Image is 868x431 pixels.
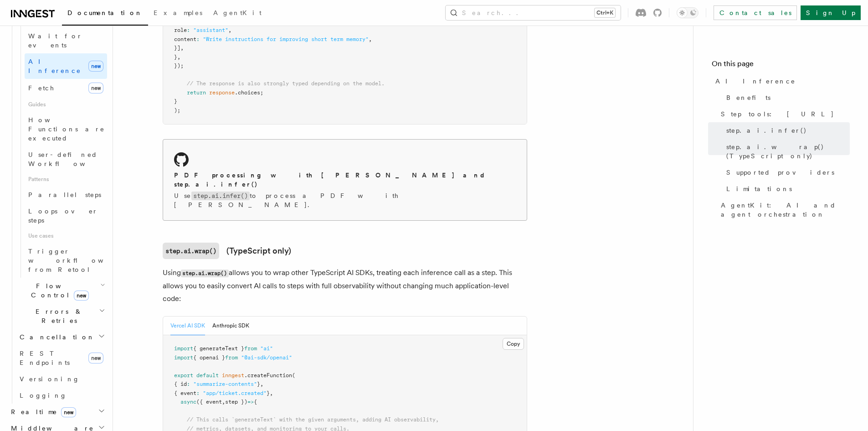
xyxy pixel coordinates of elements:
span: AI Inference [28,58,81,74]
span: , [180,45,184,51]
span: "@ai-sdk/openai" [241,354,292,361]
a: step.ai.wrap()(TypeScript only) [163,243,291,259]
span: // This calls `generateText` with the given arguments, adding AI observability, [187,416,439,423]
span: , [369,36,372,42]
span: Loops over steps [28,208,98,224]
span: }] [174,45,180,51]
p: Using allows you to wrap other TypeScript AI SDKs, treating each inference call as a step. This a... [163,266,527,305]
p: Use to process a PDF with [PERSON_NAME]. [174,191,516,209]
span: REST Endpoints [20,350,70,366]
span: Step tools: [URL] [721,109,834,119]
span: AI Inference [715,77,796,86]
span: Logging [20,392,67,399]
a: Versioning [16,371,107,387]
span: : [187,27,190,33]
a: Sign Up [801,5,861,20]
span: "assistant" [193,27,228,33]
h2: PDF processing with [PERSON_NAME] and step.ai.infer() [174,171,516,189]
code: step.ai.wrap() [181,270,229,277]
span: { id [174,381,187,387]
span: import [174,345,193,352]
span: AgentKit [213,9,262,16]
span: step }) [225,399,247,405]
span: Errors & Retries [16,307,99,325]
span: Use cases [25,228,107,243]
button: Toggle dark mode [677,7,699,18]
a: REST Endpointsnew [16,345,107,371]
span: "Write instructions for improving short term memory" [203,36,369,42]
button: Search...Ctrl+K [446,5,621,20]
span: { openai } [193,354,225,361]
a: AgentKit: AI and agent orchestration [717,197,850,223]
span: Wait for events [28,32,82,49]
span: content [174,36,196,42]
span: How Functions are executed [28,116,105,142]
span: Limitations [726,184,792,193]
a: AI Inferencenew [25,53,107,79]
kbd: Ctrl+K [595,8,615,17]
a: Supported providers [723,164,850,181]
span: }); [174,62,184,69]
a: Limitations [723,181,850,197]
button: Realtimenew [7,404,107,420]
button: Flow Controlnew [16,278,107,303]
span: } [267,390,270,396]
a: Fetchnew [25,79,107,97]
span: return [187,89,206,96]
a: Benefits [723,89,850,106]
span: new [88,353,103,363]
code: step.ai.wrap() [163,243,219,259]
a: Loops over steps [25,203,107,228]
span: "summarize-contents" [193,381,257,387]
span: Benefits [726,93,770,102]
span: } [257,381,260,387]
span: Versioning [20,375,80,383]
span: { [254,399,257,405]
span: Cancellation [16,332,95,342]
span: : [196,36,200,42]
span: default [196,372,219,379]
span: => [247,399,254,405]
span: "ai" [260,345,273,352]
a: AI Inference [712,73,850,89]
span: Patterns [25,172,107,187]
span: ( [292,372,295,379]
span: inngest [222,372,244,379]
span: Trigger workflows from Retool [28,248,128,273]
a: Logging [16,387,107,404]
span: step.ai.wrap() (TypeScript only) [726,142,850,161]
button: Errors & Retries [16,303,107,329]
span: , [222,399,225,405]
span: from [244,345,257,352]
span: .createFunction [244,372,292,379]
span: AgentKit: AI and agent orchestration [721,201,850,219]
span: Guides [25,97,107,112]
span: Parallel steps [28,191,101,198]
span: { generateText } [193,345,244,352]
span: new [88,83,103,93]
span: new [61,407,76,417]
button: Copy [503,338,524,350]
span: ({ event [196,399,222,405]
span: Supported providers [726,168,834,177]
h4: On this page [712,58,850,73]
a: Examples [148,3,208,25]
span: new [88,61,103,72]
span: export [174,372,193,379]
a: PDF processing with [PERSON_NAME] and step.ai.infer()Usestep.ai.infer()to process a PDF with [PER... [163,139,527,221]
a: Parallel steps [25,187,107,203]
span: , [260,381,263,387]
span: ); [174,107,180,114]
span: } [174,54,177,60]
span: Documentation [67,9,143,16]
span: , [228,27,231,33]
span: response [209,89,235,96]
span: step.ai.infer() [726,126,807,135]
span: import [174,354,193,361]
span: : [187,381,190,387]
span: async [180,399,196,405]
span: Flow Control [16,281,100,300]
span: , [270,390,273,396]
span: role [174,27,187,33]
span: Examples [154,9,202,16]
